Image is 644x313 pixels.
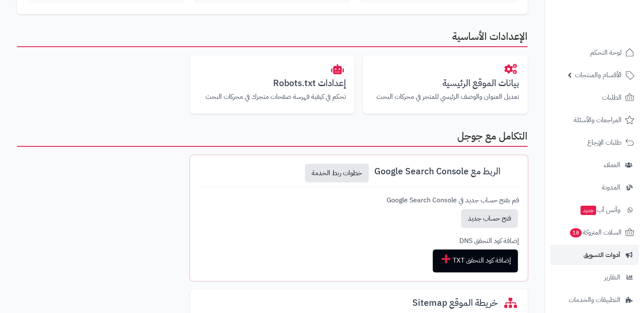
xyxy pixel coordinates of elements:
[550,177,639,198] a: المدونة
[550,155,639,175] a: العملاء
[371,92,519,102] p: تعديل العنوان والوصف الرئيسي للمتجر في محركات البحث
[604,271,620,283] span: التقارير
[550,42,639,63] a: لوحة التحكم
[583,249,620,261] span: أدوات التسويق
[550,290,639,310] a: التطبيقات والخدمات
[17,31,528,47] h2: الإعدادات الأساسية
[363,56,528,114] a: بيانات الموقع الرئيسيةتعديل العنوان والوصف الرئيسي للمتجر في محركات البحث
[199,92,346,102] p: تحكم في كيفية فهرسة صفحات متجرك في محركات البحث
[550,87,639,108] a: الطلبات
[461,209,518,228] a: فتح حساب جديد
[433,249,518,272] a: إضافة كود التحقق TXT
[431,236,519,246] p: إضافة كود التحقق DNS
[550,245,639,265] a: أدوات التسويق
[550,200,639,220] a: وآتس آبجديد
[371,78,519,88] h3: بيانات الموقع الرئيسية
[374,167,500,176] h3: الربط مع Google Search Console
[587,137,622,148] span: طلبات الإرجاع
[190,56,355,114] a: إعدادات Robots.txtتحكم في كيفية فهرسة صفحات متجرك في محركات البحث
[590,47,622,59] span: لوحة التحكم
[412,298,498,308] h3: خريطة الموقع Sitemap
[17,131,528,147] h2: التكامل مع جوجل
[550,132,639,153] a: طلبات الإرجاع
[602,182,620,193] span: المدونة
[586,23,636,41] img: logo-2.png
[570,228,582,238] span: 18
[569,226,622,238] span: السلات المتروكة
[575,69,622,81] span: الأقسام والمنتجات
[550,222,639,243] a: السلات المتروكة18
[580,206,596,215] span: جديد
[550,110,639,130] a: المراجعات والأسئلة
[580,204,620,216] span: وآتس آب
[569,294,620,306] span: التطبيقات والخدمات
[550,267,639,288] a: التقارير
[305,164,369,182] a: خطوات ربط الخدمة
[199,78,346,88] h3: إعدادات Robots.txt
[574,114,622,126] span: المراجعات والأسئلة
[602,92,622,103] span: الطلبات
[604,159,620,171] span: العملاء
[387,196,519,205] p: قم بفتح حساب جديد في Google Search Console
